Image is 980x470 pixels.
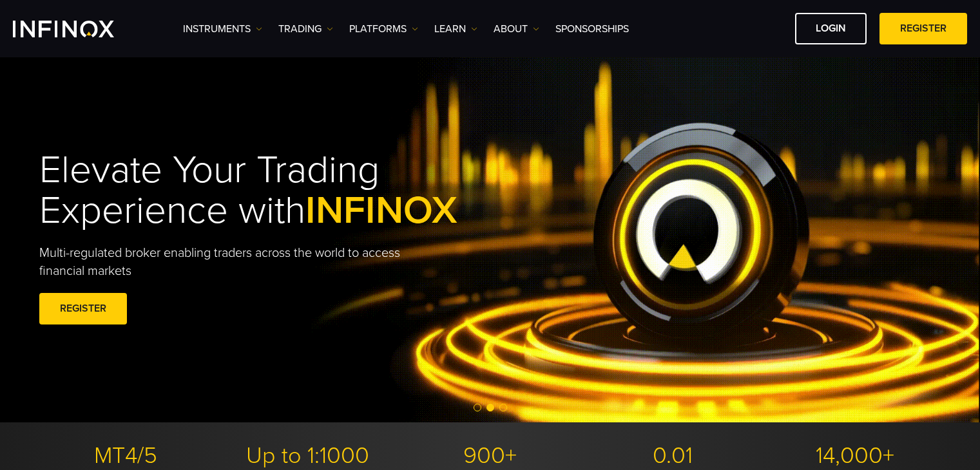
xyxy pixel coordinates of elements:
[404,442,577,470] p: 900+
[795,13,867,44] a: LOGIN
[39,442,212,470] p: MT4/5
[349,21,418,37] a: PLATFORMS
[555,21,629,37] a: SPONSORSHIPS
[39,293,127,324] a: REGISTER
[39,150,517,231] h1: Elevate Your Trading Experience with
[486,404,494,411] span: Go to slide 2
[879,13,967,44] a: REGISTER
[305,187,457,234] span: INFINOX
[434,21,477,37] a: Learn
[183,21,262,37] a: Instruments
[499,404,507,411] span: Go to slide 3
[494,21,539,37] a: ABOUT
[222,442,394,470] p: Up to 1:1000
[39,244,422,280] p: Multi-regulated broker enabling traders across the world to access financial markets
[586,442,759,470] p: 0.01
[474,404,481,411] span: Go to slide 1
[278,21,333,37] a: TRADING
[769,442,941,470] p: 14,000+
[13,21,144,37] a: INFINOX Logo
